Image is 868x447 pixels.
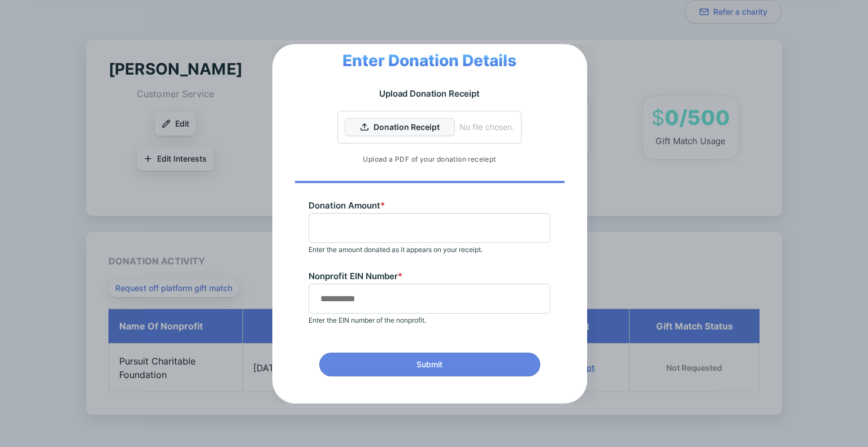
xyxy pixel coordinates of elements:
[309,245,483,254] span: Enter the amount donated as it appears on your receipt.
[459,121,514,133] div: No file chosen.
[309,271,402,281] label: Nonprofit EIN Number
[309,316,426,324] span: Enter the EIN number of the nonprofit.
[342,51,517,70] span: Enter Donation Details
[416,359,442,370] span: Submit
[363,155,496,164] div: Upload a PDF of your donation receiept
[379,88,480,99] div: Upload Donation Receipt
[345,118,455,136] button: Donation Receipt
[309,200,385,211] label: Donation Amount
[374,121,440,133] span: Donation Receipt
[319,353,540,376] button: Submit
